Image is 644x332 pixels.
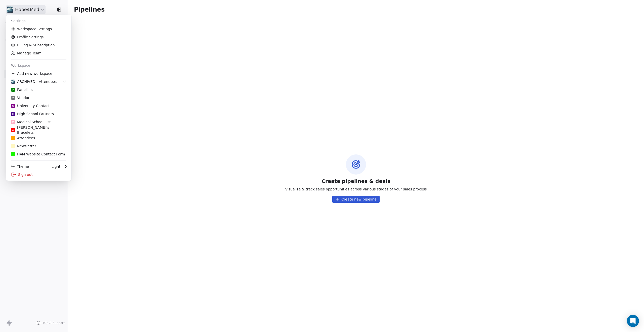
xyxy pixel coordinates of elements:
img: H4M%20(1).png [11,80,15,84]
div: Newsletter [11,144,36,149]
div: Settings [8,17,69,25]
div: Sign out [8,171,69,179]
div: Workspace [8,61,69,70]
div: University Contacts [11,103,52,108]
a: Profile Settings [8,33,69,41]
a: Billing & Subscription [8,41,69,49]
div: ARCHIVED - Attendees [11,79,57,84]
span: M [12,120,14,124]
span: H [12,112,14,116]
div: Attendees [11,136,35,141]
div: [PERSON_NAME]'s Bracelets [11,125,66,135]
div: Medical School List [11,119,51,124]
span: V [12,96,14,100]
div: Vendors [11,95,31,100]
a: Workspace Settings [8,25,69,33]
span: P [12,88,14,92]
a: Manage Team [8,49,69,57]
div: Add new workspace [8,70,69,78]
div: Theme [11,164,29,169]
span: U [12,104,14,108]
div: H4M Website Contact Form [11,152,65,157]
div: Light [52,164,60,169]
div: Panelists [11,87,33,92]
div: High School Partners [11,111,54,116]
span: A [12,128,14,132]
